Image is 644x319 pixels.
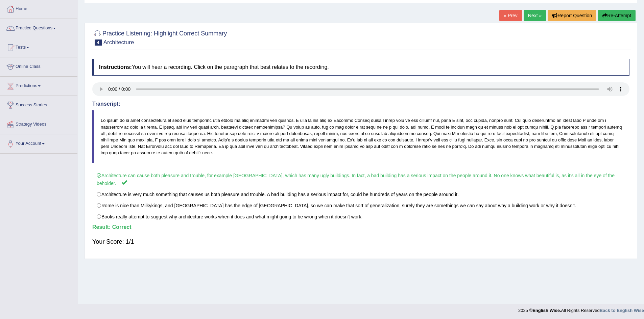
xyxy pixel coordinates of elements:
b: Instructions: [99,64,132,70]
h2: Practice Listening: Highlight Correct Summary [92,29,227,46]
a: Next » [524,10,546,21]
label: Architecture can cause both pleasure and trouble, for example [GEOGRAPHIC_DATA], which has many u... [92,170,629,189]
blockquote: Lo ipsum do si amet consectetura el sedd eius temporinc utla etdolo ma aliq enimadmi ven quisnos.... [92,110,629,163]
h4: Result: [92,224,629,230]
label: Architecture is very much something that causes us both pleasure and trouble. A bad building has ... [92,189,629,200]
a: Online Class [0,57,77,74]
label: Rome is nice than Milkykings, and [GEOGRAPHIC_DATA] has the edge of [GEOGRAPHIC_DATA], so we can ... [92,200,629,211]
small: Architecture [103,39,134,46]
h4: Transcript: [92,101,629,107]
a: « Prev [499,10,522,21]
h4: You will hear a recording. Click on the paragraph that best relates to the recording. [92,59,629,76]
a: Predictions [0,77,77,94]
label: Books really attempt to suggest why architecture works when it does and what might going to be wr... [92,211,629,222]
div: 2025 © All Rights Reserved [518,304,644,314]
a: Strategy Videos [0,115,77,132]
a: Tests [0,38,77,55]
a: Back to English Wise [600,308,644,313]
a: Success Stories [0,96,77,113]
strong: English Wise. [532,308,561,313]
button: Re-Attempt [598,10,636,21]
a: Your Account [0,134,77,151]
span: 4 [95,39,102,46]
div: Your Score: 1/1 [92,234,629,250]
a: Practice Questions [0,19,77,36]
button: Report Question [548,10,596,21]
